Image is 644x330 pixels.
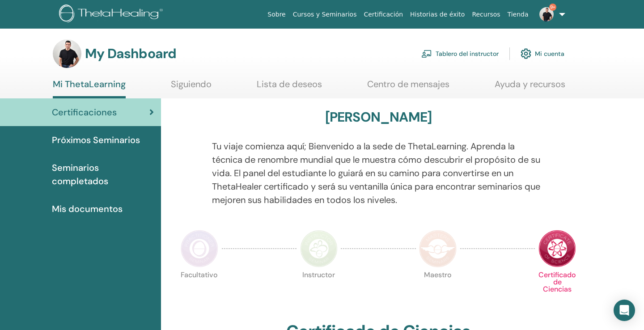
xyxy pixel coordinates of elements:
h3: [PERSON_NAME] [325,109,432,125]
span: Próximos Seminarios [52,133,140,147]
a: Tablero del instructor [421,44,499,63]
img: default.jpg [539,7,554,21]
p: Tu viaje comienza aquí; Bienvenido a la sede de ThetaLearning. Aprenda la técnica de renombre mun... [212,140,545,207]
a: Lista de deseos [257,79,322,96]
a: Siguiendo [171,79,212,96]
span: Mis documentos [52,202,123,216]
a: Historias de éxito [407,6,468,23]
img: chalkboard-teacher.svg [421,50,432,58]
a: Tienda [504,6,532,23]
img: Master [419,230,457,267]
img: Practitioner [181,230,218,267]
h3: My Dashboard [85,46,176,62]
a: Certificación [360,6,407,23]
a: Ayuda y recursos [495,79,565,96]
p: Certificado de Ciencias [538,271,576,309]
a: Cursos y Seminarios [289,6,360,23]
span: Seminarios completados [52,161,154,188]
img: cog.svg [521,46,531,61]
a: Sobre [264,6,289,23]
p: Facultativo [181,271,218,309]
p: Maestro [419,271,457,309]
img: logo.png [59,4,166,25]
img: Certificate of Science [538,230,576,267]
p: Instructor [300,271,338,309]
a: Mi cuenta [521,44,564,63]
a: Mi ThetaLearning [53,79,126,98]
div: Open Intercom Messenger [614,300,635,321]
span: 9+ [549,4,556,11]
a: Recursos [468,6,504,23]
span: Certificaciones [52,106,117,119]
a: Centro de mensajes [367,79,449,96]
img: default.jpg [53,39,81,68]
img: Instructor [300,230,338,267]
